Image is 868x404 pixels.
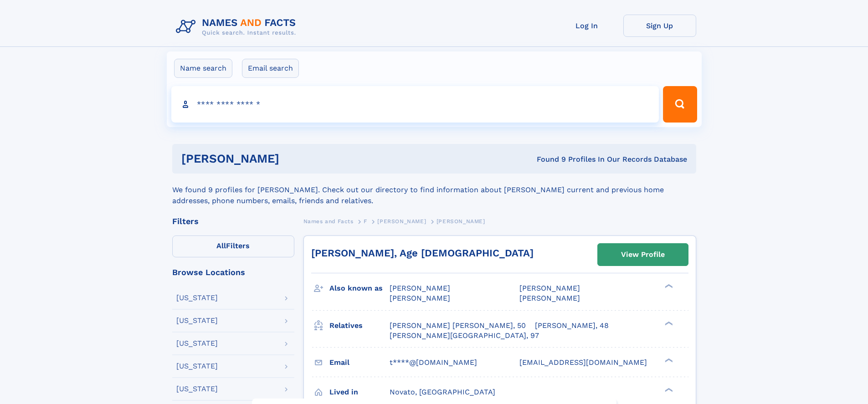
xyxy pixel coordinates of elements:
[519,358,647,367] span: [EMAIL_ADDRESS][DOMAIN_NAME]
[176,363,218,370] div: [US_STATE]
[172,217,294,225] div: Filters
[621,244,665,265] div: View Profile
[364,218,367,225] span: F
[598,244,688,266] a: View Profile
[390,294,450,302] span: [PERSON_NAME]
[663,283,673,289] div: ❯
[172,235,294,257] label: Filters
[242,59,299,78] label: Email search
[174,59,232,78] label: Name search
[176,340,218,347] div: [US_STATE]
[172,268,294,276] div: Browse Locations
[519,294,580,302] span: [PERSON_NAME]
[329,384,390,400] h3: Lived in
[329,318,390,333] h3: Relatives
[390,388,495,396] span: Novato, [GEOGRAPHIC_DATA]
[663,357,673,363] div: ❯
[176,385,218,393] div: [US_STATE]
[663,387,673,393] div: ❯
[663,86,697,123] button: Search Button
[176,317,218,324] div: [US_STATE]
[390,321,526,331] a: [PERSON_NAME] [PERSON_NAME], 50
[663,320,673,326] div: ❯
[390,331,539,341] a: [PERSON_NAME][GEOGRAPHIC_DATA], 97
[377,215,426,227] a: [PERSON_NAME]
[550,15,623,37] a: Log In
[437,218,485,225] span: [PERSON_NAME]
[172,15,303,39] img: Logo Names and Facts
[519,284,580,292] span: [PERSON_NAME]
[535,321,609,331] a: [PERSON_NAME], 48
[329,355,390,370] h3: Email
[311,247,534,259] a: [PERSON_NAME], Age [DEMOGRAPHIC_DATA]
[623,15,696,37] a: Sign Up
[176,294,218,302] div: [US_STATE]
[390,284,450,292] span: [PERSON_NAME]
[329,281,390,296] h3: Also known as
[364,215,367,227] a: F
[216,241,226,250] span: All
[377,218,426,225] span: [PERSON_NAME]
[181,153,408,164] h1: [PERSON_NAME]
[171,86,659,123] input: search input
[408,154,687,164] div: Found 9 Profiles In Our Records Database
[303,215,354,227] a: Names and Facts
[172,174,696,206] div: We found 9 profiles for [PERSON_NAME]. Check out our directory to find information about [PERSON_...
